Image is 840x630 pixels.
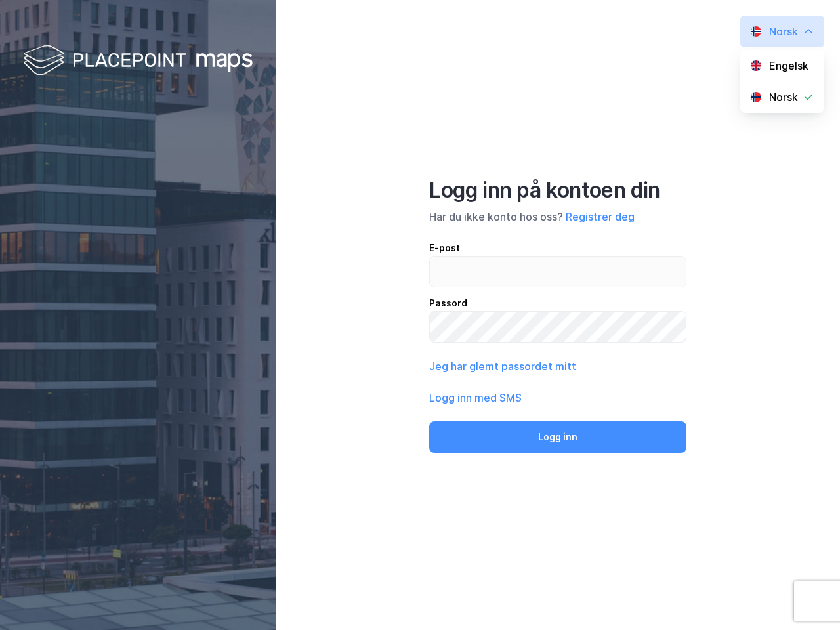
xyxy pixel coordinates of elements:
[429,295,686,311] div: Passord
[429,177,686,203] div: Logg inn på kontoen din
[429,390,522,406] button: Logg inn med SMS
[566,209,635,224] button: Registrer deg
[429,421,686,453] button: Logg inn
[774,567,840,630] iframe: Chat Widget
[769,24,798,39] div: Norsk
[429,240,686,256] div: E-post
[769,89,798,105] div: Norsk
[429,209,686,224] div: Har du ikke konto hos oss?
[769,58,808,73] div: Engelsk
[429,358,576,374] button: Jeg har glemt passordet mitt
[23,42,253,81] img: logo-white.f07954bde2210d2a523dddb988cd2aa7.svg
